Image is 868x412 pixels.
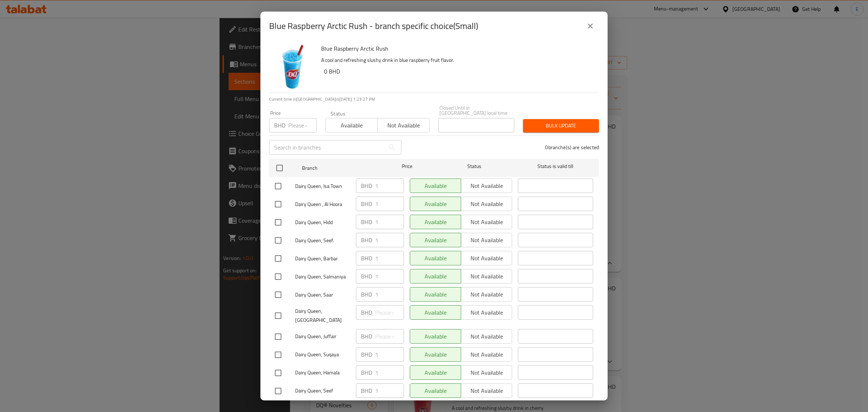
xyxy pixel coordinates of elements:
[274,121,285,130] p: BHD
[269,43,315,90] img: Blue Raspberry Arctic Rush
[582,17,599,35] button: close
[295,182,350,191] span: Dairy Queen, Isa Town
[377,118,429,133] button: Not available
[269,96,599,102] p: Current time in [GEOGRAPHIC_DATA] is [DATE] 1:23:27 PM
[361,350,372,359] p: BHD
[288,118,317,133] input: Please enter price
[361,272,372,281] p: BHD
[321,43,593,54] h6: Blue Raspberry Arctic Rush
[375,347,404,362] input: Please enter price
[295,254,350,263] span: Dairy Queen, Barbar
[375,269,404,283] input: Please enter price
[361,308,372,317] p: BHD
[545,144,599,151] p: 0 branche(s) are selected
[361,290,372,299] p: BHD
[321,56,593,65] p: A cool and refreshing slushy drink in blue raspberry fruit flavor.
[295,350,350,359] span: Dairy Queen, Suqaya
[295,290,350,299] span: Dairy Queen, Saar
[361,199,372,208] p: BHD
[375,383,404,398] input: Please enter price
[361,218,372,226] p: BHD
[361,368,372,377] p: BHD
[361,236,372,244] p: BHD
[523,119,599,133] button: Bulk update
[375,178,404,193] input: Please enter price
[295,332,350,341] span: Dairy Queen, Juffair
[295,272,350,281] span: Dairy Queen, Salmaniya
[302,164,377,173] span: Branch
[295,218,350,227] span: Dairy Queen, Hidd
[295,386,350,395] span: Dairy Queen, Seef
[437,162,512,171] span: Status
[361,332,372,341] p: BHD
[361,386,372,395] p: BHD
[269,140,385,155] input: Search in branches
[518,162,593,171] span: Status is valid till
[529,121,593,130] span: Bulk update
[324,66,593,76] h6: 0 BHD
[375,215,404,229] input: Please enter price
[295,307,350,325] span: Dairy Queen, [GEOGRAPHIC_DATA]
[295,200,350,209] span: Dairy Queen , Al Hoora
[269,20,478,32] h2: Blue Raspberry Arctic Rush - branch specific choice(Small)
[325,118,378,133] button: Available
[295,368,350,377] span: Dairy Queen, Hamala
[375,329,404,344] input: Please enter price
[361,254,372,262] p: BHD
[361,181,372,190] p: BHD
[375,251,404,265] input: Please enter price
[383,162,431,171] span: Price
[375,197,404,211] input: Please enter price
[375,305,404,320] input: Please enter price
[375,365,404,380] input: Please enter price
[375,287,404,302] input: Please enter price
[375,233,404,247] input: Please enter price
[380,120,426,131] span: Not available
[295,236,350,245] span: Dairy Queen, Seef.
[329,120,375,131] span: Available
